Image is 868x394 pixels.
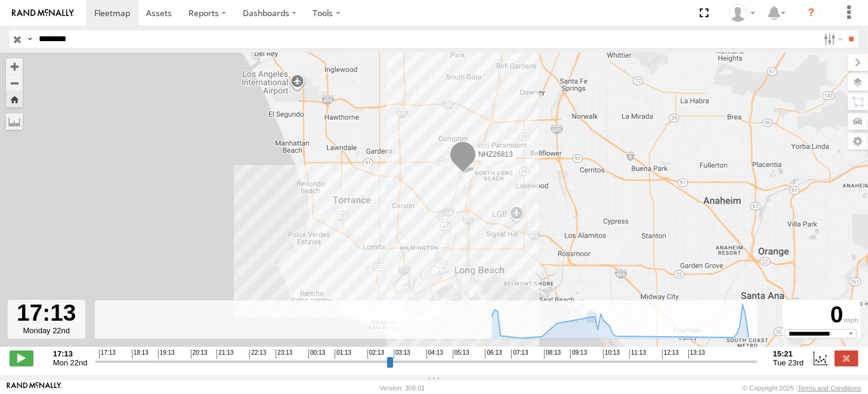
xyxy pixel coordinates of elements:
[603,349,620,359] span: 10:13
[773,349,804,358] strong: 15:21
[99,349,116,359] span: 17:13
[485,349,502,359] span: 06:13
[819,30,845,48] label: Search Filter Options
[191,349,208,359] span: 20:13
[798,384,861,392] a: Terms and Conditions
[544,349,561,359] span: 08:13
[335,349,351,359] span: 01:13
[132,349,149,359] span: 18:13
[217,349,233,359] span: 21:13
[725,4,759,22] div: Zulema McIntosch
[427,349,443,359] span: 04:13
[835,350,858,366] label: Close
[12,9,74,17] img: rand-logo.svg
[6,113,23,130] label: Measure
[276,349,292,359] span: 23:13
[53,349,88,358] strong: 17:13
[308,349,325,359] span: 00:13
[784,302,858,329] div: 0
[367,349,384,359] span: 02:13
[158,349,175,359] span: 19:13
[6,58,23,75] button: Zoom in
[570,349,587,359] span: 09:13
[453,349,469,359] span: 05:13
[511,349,528,359] span: 07:13
[743,384,861,392] div: © Copyright 2025 -
[662,349,679,359] span: 12:13
[802,4,821,23] i: ?
[7,382,61,394] a: Visit our Website
[848,133,868,150] label: Map Settings
[629,349,646,359] span: 11:13
[249,349,266,359] span: 22:13
[10,350,33,366] label: Play/Stop
[25,30,35,48] label: Search Query
[6,91,23,107] button: Zoom Home
[394,349,410,359] span: 03:13
[379,384,425,392] div: Version: 308.01
[53,358,88,367] span: Mon 22nd Sep 2025
[478,150,512,158] span: NHZ26813
[688,349,705,359] span: 13:13
[6,75,23,91] button: Zoom out
[773,358,804,367] span: Tue 23rd Sep 2025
